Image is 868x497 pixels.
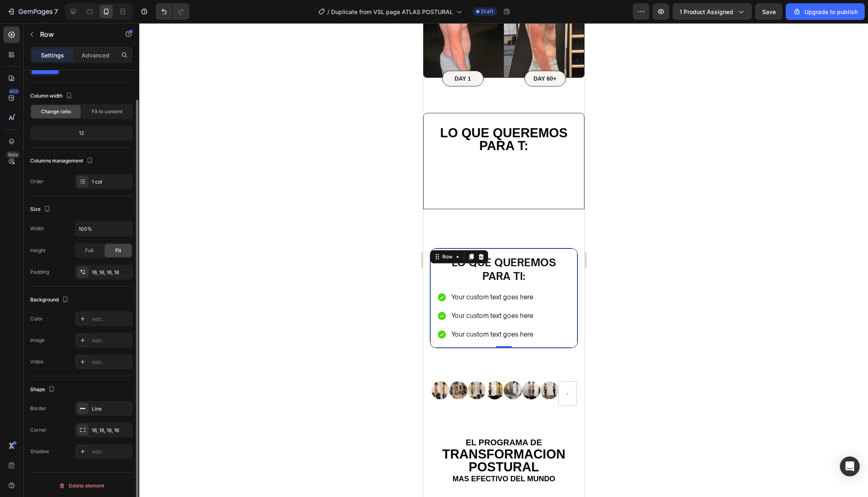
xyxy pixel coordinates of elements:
button: 1 product assigned [672,3,752,20]
div: Corner [30,426,47,434]
div: Color [30,315,43,323]
p: Row [40,29,110,39]
button: Upgrade to publish [786,3,865,20]
div: Shape [30,384,57,395]
div: Column width [30,91,74,102]
span: / [327,7,329,16]
span: Save [762,8,776,15]
span: Draft [481,8,494,15]
div: Undo/Redo [156,3,189,20]
div: 12 [32,127,131,139]
div: Beta [6,151,20,158]
p: 7 [54,7,58,17]
span: Fit to content [92,108,122,115]
p: Settings [41,51,64,60]
div: Size [30,204,52,215]
span: Duplicate from VSL page ATLAS POSTURAL [331,7,453,16]
button: Delete element [30,479,133,492]
div: Shadow [30,448,49,455]
div: Add... [92,358,131,366]
div: Add... [92,315,131,323]
span: Change ratio [41,108,71,115]
button: Save [755,3,782,20]
div: Order [30,178,44,185]
div: Add... [92,337,131,344]
div: Line [92,405,131,413]
iframe: Design area [423,23,584,497]
div: Video [30,358,43,366]
div: Columns management [30,155,95,167]
strong: +1,200 [17,473,61,490]
div: Height [30,247,45,254]
div: 16, 16, 16, 16 [92,269,131,276]
span: Full [85,247,93,254]
div: Background [30,294,70,306]
p: Advanced [81,51,110,60]
div: 1 col [92,178,131,186]
div: Image [30,337,45,344]
span: Fit [115,247,121,254]
div: Add... [92,448,131,456]
div: 450 [8,88,20,95]
div: Delete element [59,481,104,491]
input: Auto [75,221,132,236]
div: 16, 16, 16, 16 [92,427,131,434]
div: Upgrade to publish [793,7,858,16]
div: Border [30,405,46,412]
strong: 92% [108,473,137,490]
div: Open Intercom Messenger [840,456,860,476]
span: 1 product assigned [680,7,733,16]
button: 7 [3,3,62,20]
div: Width [30,225,44,232]
div: Padding [30,268,49,276]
